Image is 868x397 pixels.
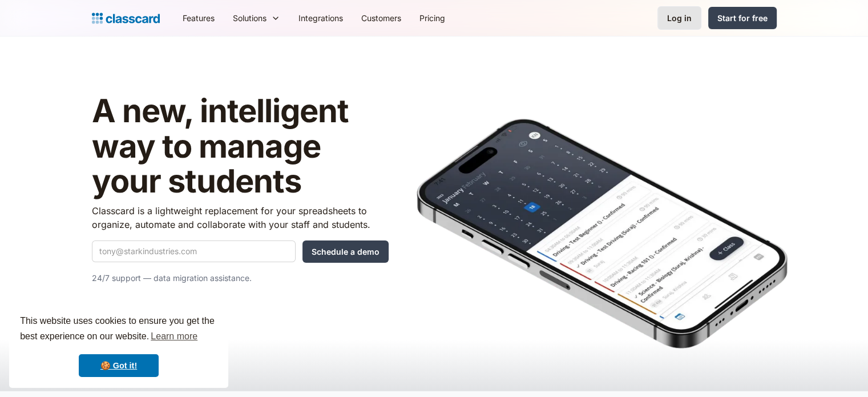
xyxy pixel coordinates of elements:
div: cookieconsent [9,303,228,388]
input: tony@starkindustries.com [92,240,296,262]
a: learn more about cookies [149,328,199,345]
span: This website uses cookies to ensure you get the best experience on our website. [20,314,217,345]
h1: A new, intelligent way to manage your students [92,94,389,199]
a: Logo [92,10,160,26]
input: Schedule a demo [302,240,389,263]
div: Start for free [717,12,768,24]
a: dismiss cookie message [79,354,159,377]
a: Integrations [289,5,352,31]
a: Features [173,5,224,31]
p: 24/7 support — data migration assistance. [92,271,389,285]
a: Customers [352,5,410,31]
div: Log in [667,12,692,24]
form: Quick Demo Form [92,240,389,263]
a: Log in [657,6,701,30]
div: Solutions [233,12,267,24]
p: Classcard is a lightweight replacement for your spreadsheets to organize, automate and collaborat... [92,204,389,231]
a: Pricing [410,5,454,31]
a: Start for free [708,7,777,29]
div: Solutions [224,5,289,31]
